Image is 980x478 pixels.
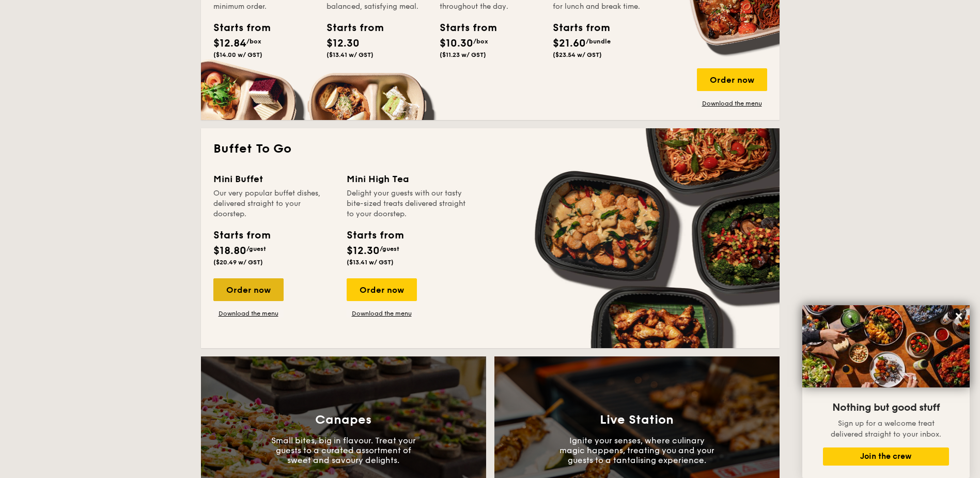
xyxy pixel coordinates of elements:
[440,37,473,50] span: $10.30
[315,413,371,427] h3: Canapes
[347,188,468,219] div: Delight your guests with our tasty bite-sized treats delivered straight to your doorstep.
[213,309,284,318] a: Download the menu
[347,259,394,266] span: ($13.41 w/ GST)
[347,309,417,318] a: Download the menu
[266,436,421,465] p: Small bites, big in flavour. Treat your guests to a curated assortment of sweet and savoury delig...
[213,245,246,257] span: $18.80
[347,172,468,186] div: Mini High Tea
[951,308,967,324] button: Close
[326,51,374,58] span: ($13.41 w/ GST)
[213,172,334,186] div: Mini Buffet
[213,228,270,243] div: Starts from
[213,141,767,157] h2: Buffet To Go
[553,20,599,36] div: Starts from
[347,278,417,301] div: Order now
[347,228,403,243] div: Starts from
[697,99,767,108] a: Download the menu
[823,447,949,466] button: Join the crew
[213,51,262,58] span: ($14.00 w/ GST)
[246,38,261,45] span: /box
[213,20,260,36] div: Starts from
[559,436,714,465] p: Ignite your senses, where culinary magic happens, treating you and your guests to a tantalising e...
[697,68,767,91] div: Order now
[600,413,674,427] h3: Live Station
[213,37,246,50] span: $12.84
[831,419,941,439] span: Sign up for a welcome treat delivered straight to your inbox.
[326,37,360,50] span: $12.30
[440,20,486,36] div: Starts from
[473,38,488,45] span: /box
[586,38,611,45] span: /bundle
[440,51,486,58] span: ($11.23 w/ GST)
[246,245,266,252] span: /guest
[213,259,263,266] span: ($20.49 w/ GST)
[802,305,970,387] img: DSC07876-Edit02-Large.jpeg
[326,20,373,36] div: Starts from
[380,245,399,252] span: /guest
[347,245,380,257] span: $12.30
[213,188,334,219] div: Our very popular buffet dishes, delivered straight to your doorstep.
[553,37,586,50] span: $21.60
[213,278,284,301] div: Order now
[553,51,602,58] span: ($23.54 w/ GST)
[832,401,940,414] span: Nothing but good stuff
